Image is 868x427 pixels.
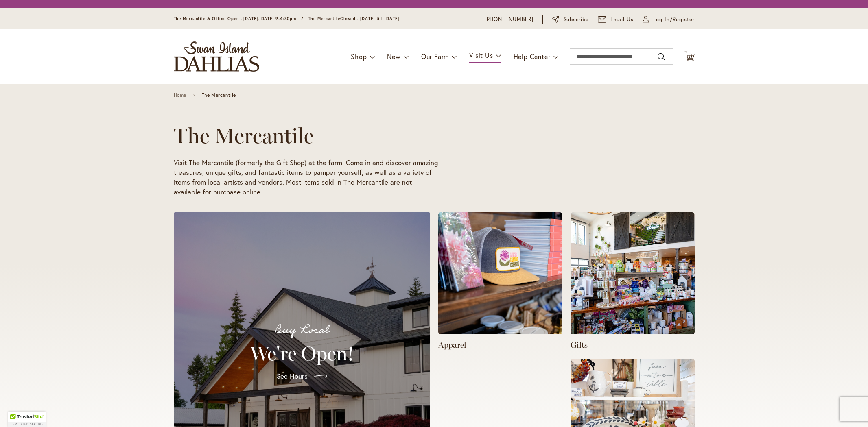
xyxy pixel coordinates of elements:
img: springgiftshop-74-scaled-1.jpg [438,212,562,334]
p: Gifts [571,339,695,351]
span: Email Us [610,15,634,24]
img: springgiftshop-128.jpg [571,212,695,334]
a: store logo [174,41,259,72]
button: Search [658,50,665,63]
a: Log In/Register [643,15,695,24]
span: The Mercantile & Office Open - [DATE]-[DATE] 9-4:30pm / The Mercantile [174,16,341,21]
span: Help Center [514,52,551,61]
a: Subscribe [552,15,589,24]
a: Email Us [598,15,634,24]
span: See Hours [277,371,308,381]
span: Shop [351,52,367,61]
span: Our Farm [421,52,449,61]
span: Visit Us [469,51,493,59]
span: Subscribe [564,15,589,24]
a: [PHONE_NUMBER] [485,15,534,24]
span: Log In/Register [653,15,695,24]
span: The Mercantile [202,92,236,98]
a: Home [174,92,186,98]
p: Buy Local [184,322,420,339]
h2: We're Open! [184,342,420,365]
p: Apparel [438,339,562,351]
a: See Hours [270,365,334,388]
p: Visit The Mercantile (formerly the Gift Shop) at the farm. Come in and discover amazing treasures... [174,158,438,197]
h1: The Mercantile [174,124,671,148]
span: Closed - [DATE] till [DATE] [340,16,399,21]
span: New [387,52,400,61]
div: TrustedSite Certified [8,412,46,427]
